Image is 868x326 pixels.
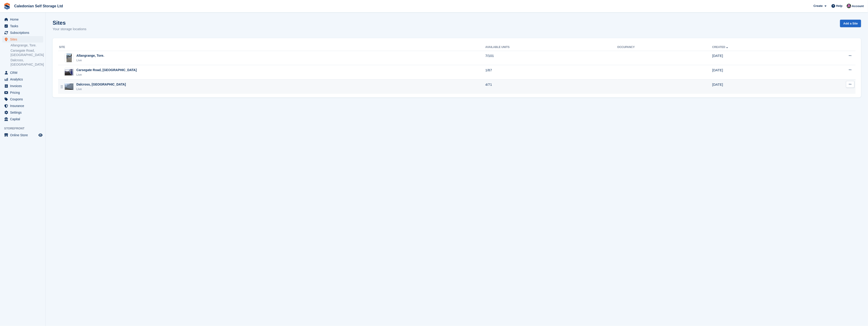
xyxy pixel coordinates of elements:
[712,80,803,94] td: [DATE]
[485,80,617,94] td: 4/71
[76,58,104,63] div: Live
[10,83,38,89] span: Invoices
[11,48,43,57] a: Carsegate Road, [GEOGRAPHIC_DATA]
[58,44,485,51] th: Site
[2,89,43,96] a: menu
[10,89,38,96] span: Pricing
[53,27,86,32] p: Your storage locations
[10,23,38,29] span: Tasks
[852,4,864,8] span: Account
[840,20,861,27] a: Add a Site
[65,83,73,90] img: Image of Dalcross, Inverness site
[2,96,43,102] a: menu
[2,23,43,29] a: menu
[617,44,712,51] th: Occupancy
[10,76,38,83] span: Analytics
[2,83,43,89] a: menu
[2,103,43,109] a: menu
[10,116,38,122] span: Capital
[11,43,43,48] a: Allangrange, Tore.
[10,132,38,138] span: Online Store
[12,2,65,10] a: Caledonian Self Storage Ltd
[76,72,137,77] div: Live
[814,4,823,8] span: Create
[712,51,803,65] td: [DATE]
[10,109,38,116] span: Settings
[2,132,43,138] a: menu
[2,69,43,76] a: menu
[4,3,11,10] img: stora-icon-8386f47178a22dfd0bd8f6a31ec36ba5ce8667c1dd55bd0f319d3a0aa187defe.svg
[53,20,86,26] h1: Sites
[76,87,126,91] div: Live
[836,4,843,8] span: Help
[67,53,72,62] img: Image of Allangrange, Tore. site
[38,132,43,138] a: Preview store
[65,69,73,76] img: Image of Carsegate Road, Inverness site
[2,36,43,43] a: menu
[712,65,803,80] td: [DATE]
[4,126,46,131] span: Storefront
[10,29,38,36] span: Subscriptions
[2,76,43,83] a: menu
[2,29,43,36] a: menu
[2,16,43,23] a: menu
[712,45,729,49] a: Created
[10,16,38,23] span: Home
[10,36,38,43] span: Sites
[10,96,38,102] span: Coupons
[485,51,617,65] td: 7/101
[2,116,43,122] a: menu
[76,68,137,72] div: Carsegate Road, [GEOGRAPHIC_DATA]
[76,82,126,87] div: Dalcross, [GEOGRAPHIC_DATA]
[2,109,43,116] a: menu
[10,103,38,109] span: Insurance
[11,58,43,67] a: Dalcross, [GEOGRAPHIC_DATA]
[847,4,851,8] img: Lois Holling
[10,69,38,76] span: CRM
[76,53,104,58] div: Allangrange, Tore.
[485,44,617,51] th: Available Units
[485,65,617,80] td: 1/87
